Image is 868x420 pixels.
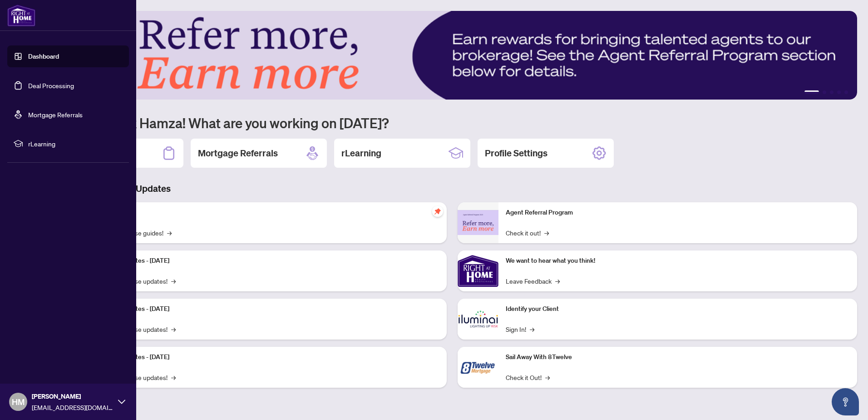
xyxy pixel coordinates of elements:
span: → [171,324,176,334]
button: 4 [837,90,841,94]
a: Check it Out!→ [506,372,550,382]
h1: Welcome back Hamza! What are you working on [DATE]? [47,114,857,131]
img: logo [7,5,35,26]
p: We want to hear what you think! [506,256,850,266]
button: 5 [844,90,848,94]
button: Open asap [832,388,859,415]
span: → [544,228,549,238]
img: Identify your Client [458,299,498,340]
p: Identify your Client [506,304,850,314]
span: → [171,372,176,382]
a: Check it out!→ [506,228,549,238]
span: → [167,228,172,238]
span: → [555,276,560,286]
button: 1 [804,90,819,94]
p: Platform Updates - [DATE] [95,304,439,314]
img: Slide 0 [47,11,857,100]
img: Agent Referral Program [458,210,498,235]
img: Sail Away With 8Twelve [458,347,498,388]
span: HM [12,395,25,408]
p: Sail Away With 8Twelve [506,352,850,362]
p: Agent Referral Program [506,208,850,218]
a: Deal Processing [28,81,74,90]
h2: Mortgage Referrals [198,147,278,160]
span: [EMAIL_ADDRESS][DOMAIN_NAME] [32,402,113,412]
span: [PERSON_NAME] [32,391,113,401]
p: Self-Help [95,208,439,218]
a: Leave Feedback→ [506,276,560,286]
p: Platform Updates - [DATE] [95,352,439,362]
span: rLearning [28,139,123,149]
h2: rLearning [341,147,381,160]
span: → [545,372,550,382]
a: Mortgage Referrals [28,110,83,119]
a: Sign In!→ [506,324,534,334]
img: We want to hear what you think! [458,250,498,291]
h3: Brokerage & Industry Updates [47,182,857,195]
h2: Profile Settings [485,147,547,160]
p: Platform Updates - [DATE] [95,256,439,266]
a: Dashboard [28,52,59,60]
span: → [530,324,534,334]
button: 3 [830,90,833,94]
span: → [171,276,176,286]
button: 2 [823,90,826,94]
span: pushpin [432,206,443,217]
